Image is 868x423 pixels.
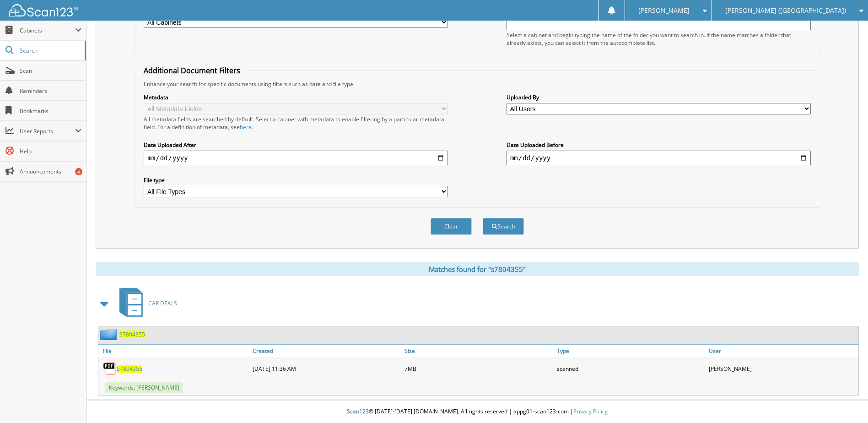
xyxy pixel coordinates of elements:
[144,176,448,184] label: File type
[483,218,524,235] button: Search
[20,67,81,75] span: Scan
[638,8,690,13] span: [PERSON_NAME]
[431,218,472,235] button: Clear
[507,151,811,165] input: end
[573,407,608,415] a: Privacy Policy
[240,123,252,131] a: here
[20,127,75,135] span: User Reports
[725,8,846,13] span: [PERSON_NAME] ([GEOGRAPHIC_DATA])
[555,345,706,357] a: Type
[117,365,142,373] a: S7804355
[114,285,177,321] a: CAR DEALS
[20,87,81,95] span: Reminders
[20,27,75,34] span: Cabinets
[402,345,554,357] a: Size
[250,359,402,378] div: [DATE] 11:36 AM
[100,329,119,340] img: folder2.png
[706,345,858,357] a: User
[822,379,868,423] iframe: Chat Widget
[9,4,78,16] img: scan123-logo-white.svg
[103,362,117,375] img: PDF.png
[148,299,177,307] span: CAR DEALS
[20,147,81,155] span: Help
[139,80,815,88] div: Enhance your search for specific documents using filters such as date and file type.
[347,407,369,415] span: Scan123
[706,359,858,378] div: [PERSON_NAME]
[98,345,250,357] a: File
[20,168,81,175] span: Announcements
[96,262,859,276] div: Matches found for "s7804355"
[555,359,706,378] div: scanned
[139,65,245,76] legend: Additional Document Filters
[507,141,811,149] label: Date Uploaded Before
[105,382,183,393] span: Keywords: [PERSON_NAME]
[507,31,811,47] div: Select a cabinet and begin typing the name of the folder you want to search in. If the name match...
[507,93,811,101] label: Uploaded By
[144,141,448,149] label: Date Uploaded After
[144,115,448,131] div: All metadata fields are searched by default. Select a cabinet with metadata to enable filtering b...
[75,168,82,175] div: 4
[86,401,868,423] div: © [DATE]-[DATE] [DOMAIN_NAME]. All rights reserved | appg01-scan123-com |
[250,345,402,357] a: Created
[20,107,81,115] span: Bookmarks
[119,331,145,338] a: S7804355
[402,359,554,378] div: 7MB
[144,93,448,101] label: Metadata
[20,47,80,54] span: Search
[144,151,448,165] input: start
